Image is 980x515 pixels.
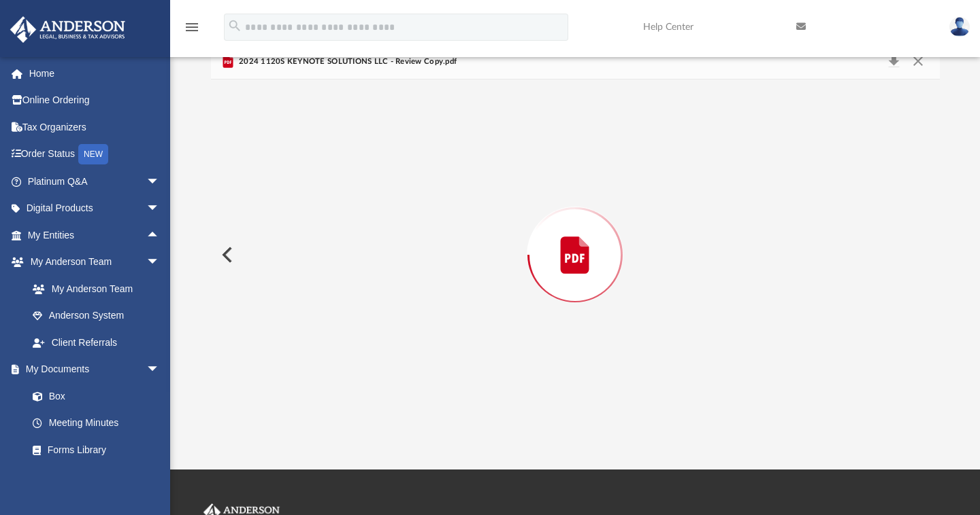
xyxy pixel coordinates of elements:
img: Anderson Advisors Platinum Portal [6,16,129,43]
a: menu [184,26,200,35]
span: arrow_drop_down [146,249,174,277]
a: My Documentsarrow_drop_down [10,356,174,383]
a: Meeting Minutes [19,410,174,437]
a: My Anderson Teamarrow_drop_down [10,249,174,276]
button: Previous File [211,236,241,274]
a: Order StatusNEW [10,141,180,168]
a: Client Referrals [19,329,174,356]
a: Home [10,60,180,87]
i: search [227,18,242,33]
span: arrow_drop_up [146,221,174,249]
button: Download [882,52,906,71]
a: Platinum Q&Aarrow_drop_down [10,168,180,195]
a: Tax Organizers [10,113,180,141]
i: menu [184,19,200,35]
a: My Entitiesarrow_drop_up [10,221,180,249]
img: User Pic [949,17,970,37]
span: 2024 1120S KEYNOTE SOLUTIONS LLC - Review Copy.pdf [236,56,457,68]
div: Preview [211,44,940,431]
a: Online Ordering [10,87,180,114]
a: Forms Library [19,436,167,463]
a: Box [19,383,167,410]
a: Digital Productsarrow_drop_down [10,195,180,222]
span: arrow_drop_down [146,168,174,196]
span: arrow_drop_down [146,356,174,384]
a: Notarize [19,463,174,491]
a: Anderson System [19,302,174,330]
div: NEW [78,144,108,164]
button: Close [906,52,930,71]
a: My Anderson Team [19,275,167,302]
span: arrow_drop_down [146,195,174,223]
